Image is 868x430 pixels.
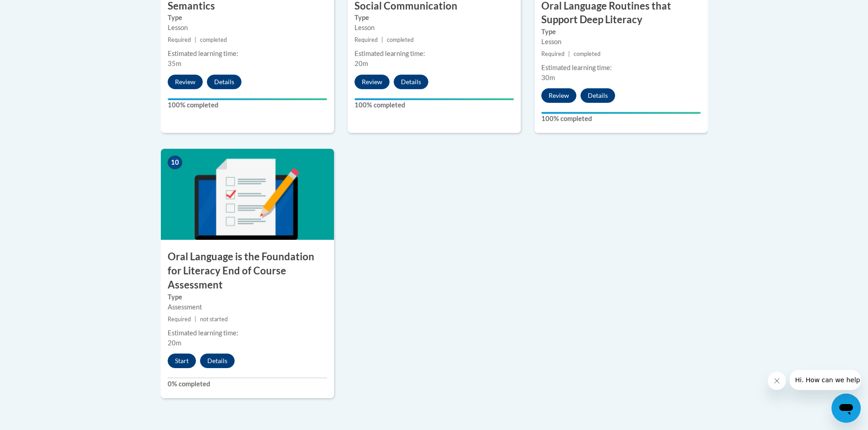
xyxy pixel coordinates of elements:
button: Review [168,75,203,89]
span: Hi. How can we help? [5,6,74,14]
span: Required [168,316,191,323]
div: Your progress [168,98,327,100]
iframe: Button to launch messaging window [832,394,861,423]
span: 10 [168,156,182,169]
span: 30m [541,74,555,81]
span: Required [354,36,378,43]
span: not started [200,316,228,323]
button: Details [207,75,241,89]
label: Type [168,13,327,23]
div: Assessment [168,302,327,312]
span: Required [541,51,565,57]
span: 20m [354,60,368,67]
span: 35m [168,60,181,67]
label: Type [168,292,327,302]
div: Your progress [541,112,701,114]
div: Estimated learning time: [168,49,327,59]
span: completed [574,51,601,57]
span: Required [168,36,191,43]
button: Review [541,88,576,103]
div: Lesson [354,23,514,33]
label: Type [354,13,514,23]
div: Estimated learning time: [354,49,514,59]
img: Course Image [161,149,334,240]
span: | [195,316,196,323]
label: 100% completed [168,100,327,110]
iframe: Message from company [790,370,861,390]
iframe: Close message [768,372,786,390]
button: Details [394,75,428,89]
span: | [381,36,383,43]
div: Estimated learning time: [168,328,327,338]
button: Details [580,88,615,103]
span: 20m [168,339,181,347]
div: Your progress [354,98,514,100]
label: Type [541,27,701,37]
div: Estimated learning time: [541,63,701,73]
label: 0% completed [168,379,327,389]
span: completed [200,36,227,43]
div: Lesson [541,37,701,47]
button: Start [168,354,196,368]
label: 100% completed [354,100,514,110]
label: 100% completed [541,114,701,124]
div: Lesson [168,23,327,33]
h3: Oral Language is the Foundation for Literacy End of Course Assessment [161,250,334,292]
span: | [568,51,570,57]
span: | [195,36,196,43]
button: Details [200,354,235,368]
span: completed [387,36,414,43]
button: Review [354,75,390,89]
